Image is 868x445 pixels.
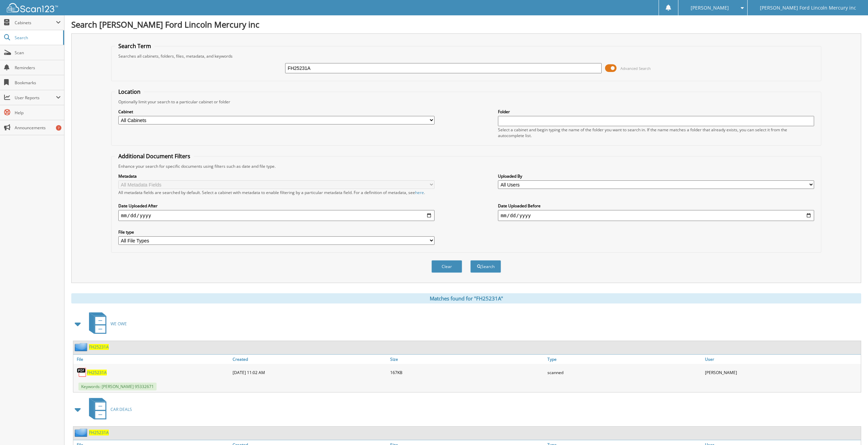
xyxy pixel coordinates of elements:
label: Date Uploaded After [118,203,435,209]
a: Size [388,355,546,364]
a: User [703,355,861,364]
span: User Reports [15,95,56,101]
a: here [415,190,424,195]
h1: Search [PERSON_NAME] Ford Lincoln Mercury inc [71,19,861,30]
label: Cabinet [118,109,435,115]
div: 167KB [388,366,546,379]
legend: Location [115,88,144,95]
span: [PERSON_NAME] [691,6,729,10]
a: FH25231A [87,370,107,375]
label: Uploaded By [498,173,814,179]
a: Created [231,355,388,364]
div: 7 [56,125,61,131]
a: File [73,355,231,364]
div: [PERSON_NAME] [703,366,861,379]
img: folder2.png [75,343,89,351]
input: end [498,210,814,221]
span: Search [15,35,60,41]
span: Advanced Search [620,66,651,71]
div: [DATE] 11:02 AM [231,366,388,379]
img: PDF.png [77,367,87,377]
div: Matches found for "FH25231A" [71,293,861,303]
div: All metadata fields are searched by default. Select a cabinet with metadata to enable filtering b... [118,190,435,195]
div: Searches all cabinets, folders, files, metadata, and keywords [115,53,818,59]
a: WE OWE [85,310,127,337]
label: Date Uploaded Before [498,203,814,209]
span: Scan [15,50,61,56]
span: CAR DEALS [111,406,132,412]
div: Enhance your search for specific documents using filters such as date and file type. [115,163,818,169]
label: File type [118,229,435,235]
label: Folder [498,109,814,115]
span: Reminders [15,65,61,71]
a: CAR DEALS [85,396,132,423]
a: Type [546,355,703,364]
span: Keywords: [PERSON_NAME] 95332671 [78,383,157,390]
input: start [118,210,435,221]
button: Search [470,260,501,273]
legend: Search Term [115,42,155,50]
img: folder2.png [75,428,89,437]
button: Clear [431,260,462,273]
span: [PERSON_NAME] Ford Lincoln Mercury inc [760,6,856,10]
a: FH25231A [89,344,109,350]
span: Cabinets [15,20,56,26]
a: FH25231A [89,430,109,435]
span: Bookmarks [15,80,61,86]
div: scanned [546,366,703,379]
div: Optionally limit your search to a particular cabinet or folder [115,99,818,105]
div: Select a cabinet and begin typing the name of the folder you want to search in. If the name match... [498,127,814,138]
legend: Additional Document Filters [115,152,194,160]
img: scan123-logo-white.svg [7,3,58,12]
label: Metadata [118,173,435,179]
span: WE OWE [111,321,127,327]
span: Announcements [15,125,61,131]
span: Help [15,110,61,116]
